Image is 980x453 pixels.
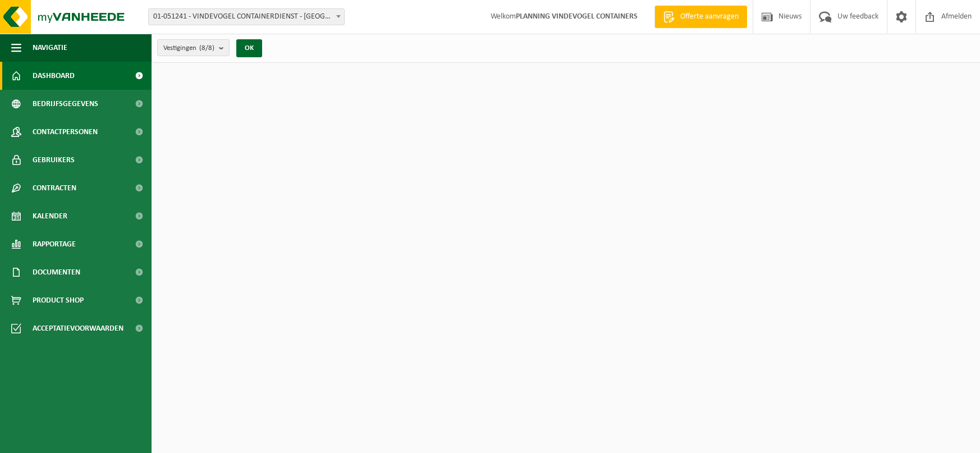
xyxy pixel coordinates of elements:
[677,11,741,22] span: Offerte aanvragen
[33,118,98,146] span: Contactpersonen
[33,230,76,258] span: Rapportage
[148,8,345,25] span: 01-051241 - VINDEVOGEL CONTAINERDIENST - OUDENAARDE - OUDENAARDE
[654,6,747,28] a: Offerte aanvragen
[33,90,98,118] span: Bedrijfsgegevens
[33,62,75,90] span: Dashboard
[149,9,344,25] span: 01-051241 - VINDEVOGEL CONTAINERDIENST - OUDENAARDE - OUDENAARDE
[33,202,67,230] span: Kalender
[33,258,80,286] span: Documenten
[33,146,75,174] span: Gebruikers
[516,12,638,21] strong: PLANNING VINDEVOGEL CONTAINERS
[33,286,84,314] span: Product Shop
[157,39,230,56] button: Vestigingen(8/8)
[33,314,123,342] span: Acceptatievoorwaarden
[33,34,67,62] span: Navigatie
[236,39,262,57] button: OK
[163,40,214,57] span: Vestigingen
[199,44,214,52] count: (8/8)
[33,174,76,202] span: Contracten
